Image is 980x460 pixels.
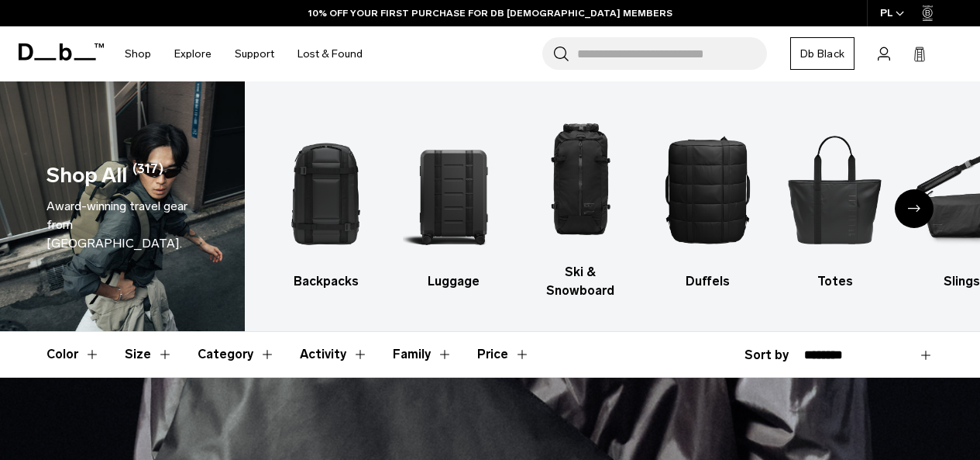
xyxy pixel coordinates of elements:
button: Toggle Filter [300,332,368,377]
a: Db Totes [785,114,885,291]
a: Db Black [790,37,854,70]
img: Db [658,114,758,265]
li: 1 / 10 [276,114,376,291]
div: Next slide [895,189,934,228]
h3: Totes [785,272,885,291]
a: Support [235,26,274,81]
img: Db [531,105,631,255]
h3: Ski & Snowboard [531,263,631,300]
li: 5 / 10 [785,114,885,291]
li: 3 / 10 [531,105,631,300]
h3: Luggage [403,272,503,291]
a: Db Ski & Snowboard [531,105,631,300]
h3: Backpacks [276,272,376,291]
li: 2 / 10 [403,114,503,291]
h1: Shop All [46,160,127,192]
button: Toggle Filter [198,332,275,377]
button: Toggle Filter [46,332,100,377]
a: Explore [174,26,211,81]
img: Db [276,114,376,265]
nav: Main Navigation [113,26,374,81]
span: (317) [132,160,163,192]
button: Toggle Filter [393,332,452,377]
a: 10% OFF YOUR FIRST PURCHASE FOR DB [DEMOGRAPHIC_DATA] MEMBERS [308,6,672,20]
button: Toggle Filter [125,332,173,377]
img: Db [785,114,885,265]
img: Db [403,114,503,265]
a: Lost & Found [297,26,363,81]
a: Db Duffels [658,114,758,291]
button: Toggle Price [477,332,530,377]
a: Db Backpacks [276,114,376,291]
div: Award-winning travel gear from [GEOGRAPHIC_DATA]. [46,197,198,253]
a: Db Luggage [403,114,503,291]
h3: Duffels [658,272,758,291]
a: Shop [125,26,151,81]
li: 4 / 10 [658,114,758,291]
